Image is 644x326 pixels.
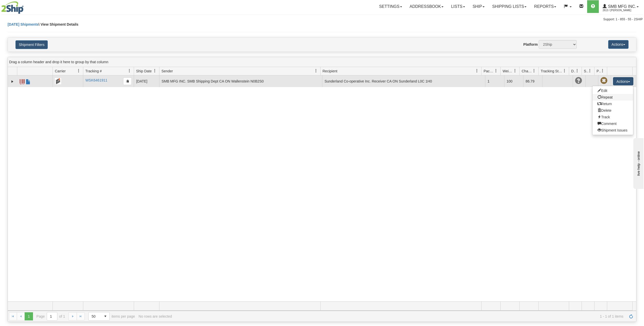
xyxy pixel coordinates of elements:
[607,4,636,9] span: SMB MFG INC.
[469,0,488,13] a: Ship
[592,87,633,94] a: Edit
[599,0,642,13] a: SMB MFG INC. 2613 / [PERSON_NAME]
[560,67,569,75] a: Tracking Status filter column settings
[504,75,523,87] td: 100
[74,67,83,75] a: Carrier filter column settings
[85,69,102,74] span: Tracking #
[312,67,320,75] a: Sender filter column settings
[586,67,594,75] a: Shipment Issues filter column settings
[523,42,538,47] label: Platform
[485,75,504,87] td: 1
[592,114,633,120] a: Track
[123,77,132,85] button: Copy to clipboard
[447,0,469,13] a: Lists
[375,0,406,13] a: Settings
[85,78,107,82] a: WSK6461911
[159,75,322,87] td: SMB MFG INC. SMB Shipping Dept CA ON Wallenstein N0B2S0
[47,312,57,320] input: Page 1
[151,67,159,75] a: Ship Date filter column settings
[600,77,607,84] span: Pickup Not Assigned
[592,107,633,114] a: Delete shipment
[608,40,629,49] button: Actions
[322,75,485,87] td: Sunderland Co-operative Inc. Receiver CA ON Sunderland L0C 1H0
[632,137,643,189] iframe: chat widget
[530,0,560,13] a: Reports
[592,120,633,127] a: Comment
[139,314,172,318] div: No rows are selected
[55,69,66,74] span: Carrier
[37,312,65,321] span: Page of 1
[613,77,633,85] button: Actions
[522,69,532,74] span: Charge
[161,69,173,74] span: Sender
[603,8,641,13] span: 2613 / [PERSON_NAME]
[15,40,48,49] button: Shipment Filters
[101,312,109,320] span: select
[4,4,47,8] div: live help - online
[571,69,575,74] span: Delivery Status
[125,67,134,75] a: Tracking # filter column settings
[598,67,607,75] a: Pickup Status filter column settings
[627,312,635,320] a: Refresh
[20,77,25,85] a: Label
[92,314,98,319] span: 50
[592,94,633,101] a: Repeat
[573,67,582,75] a: Delivery Status filter column settings
[1,1,24,14] img: logo2613.jpg
[592,127,633,134] a: Shipment Issues
[484,69,494,74] span: Packages
[575,77,582,84] span: Unknown
[492,67,500,75] a: Packages filter column settings
[8,22,39,26] a: [DATE] Shipments
[406,0,448,13] a: Addressbook
[25,312,33,320] span: Page 1
[175,314,623,318] span: 1 - 1 of 1 items
[323,69,337,74] span: Recipient
[503,69,513,74] span: Weight
[1,17,643,22] div: Support: 1 - 855 - 55 - 2SHIP
[134,75,159,87] td: [DATE]
[523,75,542,87] td: 86.79
[39,22,78,26] span: \ View Shipment Details
[136,69,152,74] span: Ship Date
[88,312,110,321] span: Page sizes drop down
[511,67,519,75] a: Weight filter column settings
[55,78,61,84] img: 733 - Day & Ross
[584,69,588,74] span: Shipment Issues
[8,57,636,67] div: grid grouping header
[597,69,601,74] span: Pickup Status
[541,69,563,74] span: Tracking Status
[10,79,15,84] a: Expand
[473,67,481,75] a: Recipient filter column settings
[488,0,530,13] a: Shipping lists
[88,312,135,321] span: items per page
[530,67,538,75] a: Charge filter column settings
[26,77,31,85] a: BOL / CMR
[592,101,633,107] a: Return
